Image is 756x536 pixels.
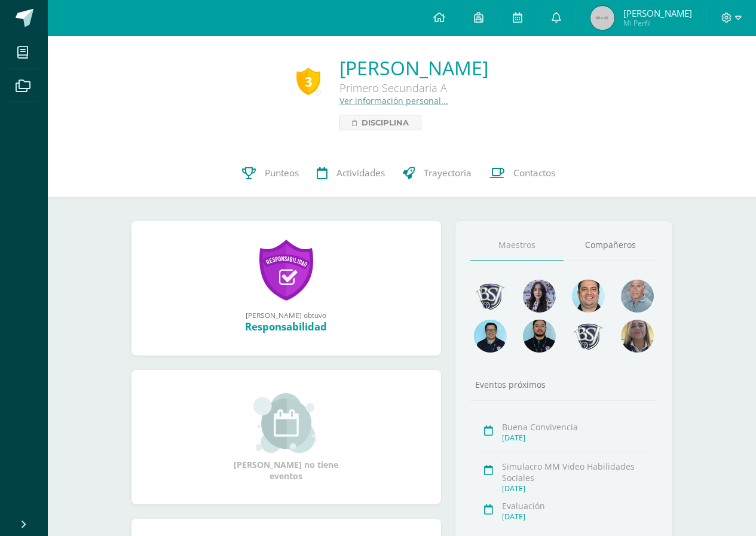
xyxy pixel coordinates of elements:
a: Compañeros [564,230,657,261]
div: Simulacro MM Video Habilidades Sociales [502,461,653,483]
img: 677c00e80b79b0324b531866cf3fa47b.png [572,280,605,313]
span: Actividades [336,167,385,179]
img: aa9857ee84d8eb936f6c1e33e7ea3df6.png [621,320,654,353]
span: [PERSON_NAME] [623,7,692,19]
a: [PERSON_NAME] [339,55,488,81]
div: Eventos próximos [470,379,657,390]
a: Contactos [480,149,564,197]
a: Maestros [470,230,564,261]
img: 45x45 [590,6,614,30]
span: Contactos [513,167,555,179]
a: Actividades [308,149,394,197]
span: Punteos [265,167,299,179]
img: 9eafe38a88bfc982dd86854cc727d639.png [474,280,507,313]
a: Trayectoria [394,149,480,197]
div: [DATE] [502,512,653,522]
div: [DATE] [502,483,653,494]
div: [PERSON_NAME] obtuvo [143,310,429,320]
img: 55ac31a88a72e045f87d4a648e08ca4b.png [621,280,654,313]
div: Evaluación [502,500,653,512]
span: Trayectoria [424,167,472,179]
div: [PERSON_NAME] no tiene eventos [227,393,346,482]
div: Primero Secundaria A [339,81,488,95]
div: Buena Convivencia [502,421,653,433]
img: 2207c9b573316a41e74c87832a091651.png [523,320,556,353]
div: 3 [296,68,320,95]
div: [DATE] [502,433,653,443]
div: Responsabilidad [143,320,429,333]
img: d483e71d4e13296e0ce68ead86aec0b8.png [572,320,605,353]
a: Punteos [233,149,308,197]
span: Disciplina [362,115,409,130]
a: Disciplina [339,115,421,130]
span: Mi Perfil [623,18,692,28]
img: d220431ed6a2715784848fdc026b3719.png [474,320,507,353]
img: event_small.png [253,393,319,453]
a: Ver información personal... [339,95,448,106]
img: 31702bfb268df95f55e840c80866a926.png [523,280,556,313]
